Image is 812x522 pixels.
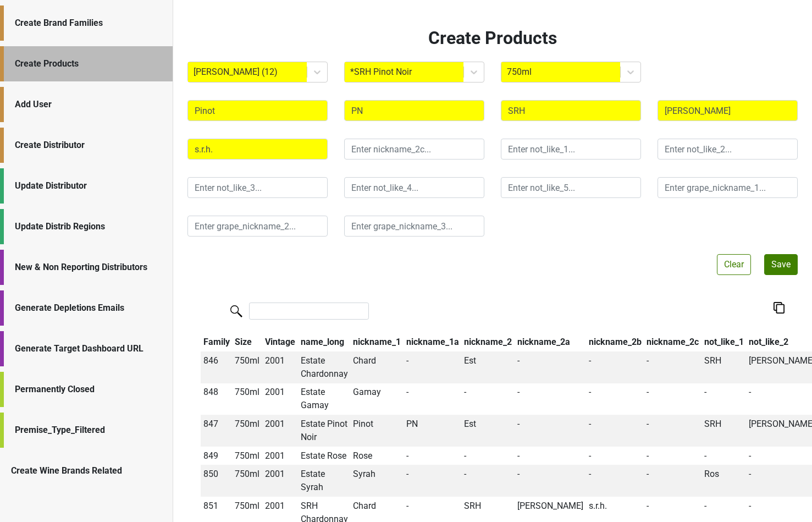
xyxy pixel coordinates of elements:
input: Enter nickname_2... [501,100,641,121]
td: - [586,383,644,415]
td: - [404,351,462,383]
input: Enter nickname_1... [187,100,328,121]
td: 2001 [262,415,298,447]
td: - [644,351,701,383]
div: Create Distributor [15,139,162,152]
th: Vintage: activate to sort column ascending [262,333,298,351]
td: Estate Syrah [298,465,351,497]
td: - [404,465,462,497]
button: Save [764,254,798,275]
td: Ros [701,465,747,497]
td: Estate Pinot Noir [298,415,351,447]
td: 750ml [233,447,263,465]
img: Copy to clipboard [774,302,785,314]
input: Enter nickname_2c... [344,139,484,160]
div: Update Distrib Regions [15,220,162,233]
td: Gamay [350,383,404,415]
div: Create Wine Brands Related [11,464,162,477]
td: Syrah [350,465,404,497]
td: SRH [701,351,747,383]
div: Premise_Type_Filtered [15,424,162,437]
td: - [644,447,701,465]
div: Create Products [15,57,162,70]
td: Rose [350,447,404,465]
input: Enter nickname_2b... [187,139,328,160]
th: nickname_2a: activate to sort column ascending [515,333,586,351]
td: Estate Rose [298,447,351,465]
div: Create Brand Families [15,17,162,30]
h2: Create Products [187,28,798,48]
th: nickname_2c: activate to sort column ascending [644,333,701,351]
td: Est [462,351,515,383]
td: - [515,383,586,415]
td: 750ml [233,415,263,447]
td: 2001 [262,465,298,497]
td: Estate Gamay [298,383,351,415]
th: Size: activate to sort column ascending [233,333,263,351]
td: - [701,447,747,465]
input: Enter not_like_5... [501,177,641,198]
th: name_long: activate to sort column ascending [298,333,351,351]
td: Pinot [350,415,404,447]
div: Update Distributor [15,179,162,193]
td: - [644,465,701,497]
td: - [404,383,462,415]
td: 2001 [262,447,298,465]
td: 850 [201,465,233,497]
td: - [701,383,747,415]
div: New & Non Reporting Distributors [15,261,162,274]
td: SRH [701,415,747,447]
th: not_like_1: activate to sort column ascending [701,333,747,351]
th: nickname_1: activate to sort column ascending [350,333,404,351]
button: Clear [717,254,751,275]
td: - [462,383,515,415]
th: Family: activate to sort column ascending [201,333,233,351]
div: Add User [15,98,162,111]
div: Generate Target Dashboard URL [15,342,162,355]
td: Estate Chardonnay [298,351,351,383]
td: 750ml [233,383,263,415]
td: - [462,465,515,497]
td: - [515,465,586,497]
td: 750ml [233,465,263,497]
td: - [644,383,701,415]
td: Est [462,415,515,447]
td: Chard [350,351,404,383]
td: 849 [201,447,233,465]
th: nickname_1a: activate to sort column ascending [404,333,462,351]
input: Enter nickname_1a... [344,100,484,121]
th: nickname_2b: activate to sort column ascending [586,333,644,351]
input: Enter grape_nickname_2... [187,216,328,237]
td: 846 [201,351,233,383]
td: - [644,415,701,447]
td: - [586,351,644,383]
input: Enter grape_nickname_3... [344,216,484,237]
div: Generate Depletions Emails [15,301,162,315]
td: 750ml [233,351,263,383]
td: - [515,351,586,383]
td: 2001 [262,383,298,415]
td: 848 [201,383,233,415]
input: Enter not_like_2... [658,139,798,160]
input: Enter not_like_3... [187,177,328,198]
td: - [515,415,586,447]
td: - [462,447,515,465]
div: Permanently Closed [15,383,162,396]
input: Enter not_like_4... [344,177,484,198]
input: Enter grape_nickname_1... [658,177,798,198]
td: 847 [201,415,233,447]
td: PN [404,415,462,447]
td: - [586,465,644,497]
th: nickname_2: activate to sort column ascending [462,333,515,351]
td: - [515,447,586,465]
td: - [586,447,644,465]
td: 2001 [262,351,298,383]
td: - [586,415,644,447]
td: - [404,447,462,465]
input: Enter not_like_1... [501,139,641,160]
input: Enter nickname_2a... [658,100,798,121]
